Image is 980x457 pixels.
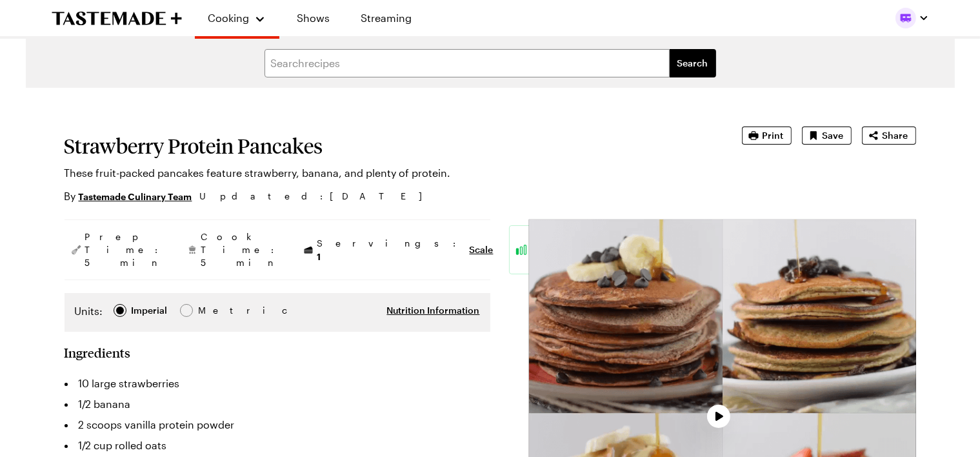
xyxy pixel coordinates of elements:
button: filters [670,49,716,77]
span: Metric [198,303,226,318]
span: Search [677,57,708,70]
a: To Tastemade Home Page [52,11,182,26]
button: Scale [470,243,494,256]
label: Units: [75,303,103,319]
div: Imperial Metric [75,303,225,321]
h1: Strawberry Protein Pancakes [65,134,706,157]
span: Share [883,129,908,142]
span: 1 [317,250,321,262]
li: 1/2 banana [65,394,490,414]
img: Profile picture [895,8,916,28]
li: 2 scoops vanilla protein powder [65,414,490,435]
button: Profile picture [895,8,929,28]
span: Updated : [DATE] [200,189,435,203]
li: 1/2 cup rolled oats [65,435,490,456]
button: Print [742,127,792,145]
span: Imperial [132,303,168,318]
button: Cooking [208,5,266,31]
h2: Ingredients [65,345,131,360]
p: By [65,188,192,204]
a: Tastemade Culinary Team [79,189,192,203]
button: Save recipe [802,127,852,145]
div: Metric [198,303,225,318]
span: Servings: [317,237,463,263]
button: Share [862,127,916,145]
button: Play Video [707,405,730,428]
span: Cooking [208,12,249,24]
div: Imperial [132,303,167,318]
span: Print [763,129,784,142]
span: Save [823,129,844,142]
p: These fruit-packed pancakes feature strawberry, banana, and plenty of protein. [65,165,706,181]
button: Nutrition Information [387,304,480,317]
li: 10 large strawberries [65,373,490,394]
span: Cook Time: 5 min [201,230,281,269]
span: Prep Time: 5 min [85,230,165,269]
